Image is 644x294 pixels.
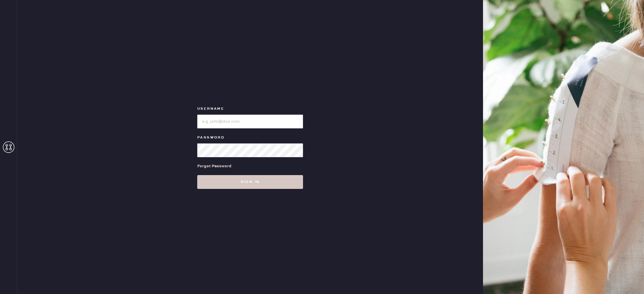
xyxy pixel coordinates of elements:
[197,115,303,128] input: e.g. john@doe.com
[197,163,231,169] div: Forgot Password
[197,175,303,189] button: Sign in
[197,157,231,175] a: Forgot Password
[197,105,303,112] label: Username
[197,134,303,141] label: Password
